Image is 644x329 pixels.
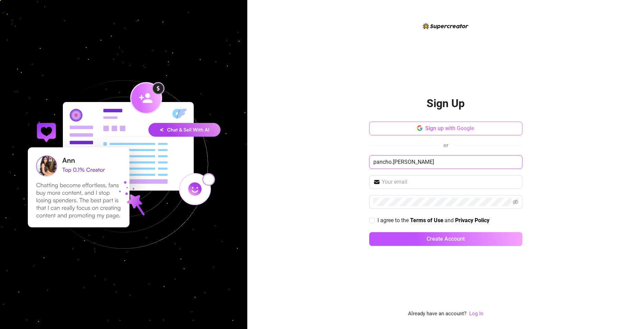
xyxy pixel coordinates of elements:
span: Create Account [427,236,465,242]
strong: Terms of Use [410,217,443,224]
span: and [444,217,455,224]
a: Log In [469,310,483,318]
a: Privacy Policy [455,217,489,224]
a: Log In [469,310,483,317]
span: or [443,142,448,148]
img: signup-background-D0MIrEPF.svg [5,46,242,283]
strong: Privacy Policy [455,217,489,224]
span: I agree to the [377,217,410,224]
span: Already have an account? [408,310,466,318]
button: Sign up with Google [369,122,522,135]
input: Enter your Name [369,155,522,169]
span: eye-invisible [513,199,518,205]
input: Your email [382,178,518,186]
span: Sign up with Google [425,125,474,132]
a: Terms of Use [410,217,443,224]
h2: Sign Up [427,97,465,111]
img: logo-BBDzfeDw.svg [423,23,468,29]
button: Create Account [369,232,522,246]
